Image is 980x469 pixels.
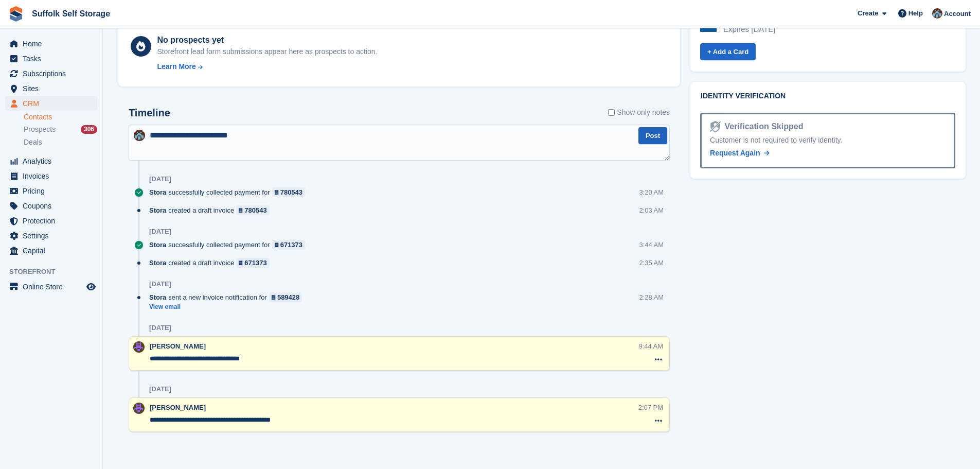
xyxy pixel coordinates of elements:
[23,96,84,111] span: CRM
[277,292,299,302] div: 589428
[639,240,664,250] div: 3:44 AM
[23,199,84,213] span: Coupons
[149,187,310,197] div: successfully collected payment for
[9,267,102,277] span: Storefront
[24,125,56,134] span: Prospects
[710,149,760,157] span: Request Again
[149,205,166,215] span: Stora
[8,6,24,22] img: stora-icon-8386f47178a22dfd0bd8f6a31ec36ba5ce8667c1dd55bd0f319d3a0aa187defe.svg
[24,137,42,147] span: Deals
[149,292,166,302] span: Stora
[23,229,84,243] span: Settings
[710,121,720,132] img: Identity Verification Ready
[5,51,97,66] a: menu
[932,8,942,19] img: Lisa Furneaux
[24,137,97,148] a: Deals
[23,244,84,258] span: Capital
[149,292,307,302] div: sent a new invoice notification for
[24,112,97,122] a: Contacts
[244,205,266,215] div: 780543
[149,324,171,332] div: [DATE]
[149,240,310,250] div: successfully collected payment for
[150,342,206,350] span: [PERSON_NAME]
[269,292,302,302] a: 589428
[5,229,97,243] a: menu
[5,81,97,96] a: menu
[5,280,97,294] a: menu
[639,205,664,215] div: 2:03 AM
[149,175,171,183] div: [DATE]
[23,37,84,51] span: Home
[5,154,97,168] a: menu
[5,184,97,198] a: menu
[723,25,775,34] div: Expires [DATE]
[280,187,302,197] div: 780543
[133,403,145,414] img: Emma
[272,240,306,250] a: 671373
[157,61,195,72] div: Learn More
[23,81,84,96] span: Sites
[129,107,170,119] h2: Timeline
[149,303,307,311] a: View email
[639,292,664,302] div: 2:28 AM
[236,258,270,268] a: 671373
[23,184,84,198] span: Pricing
[638,127,667,144] button: Post
[149,240,166,250] span: Stora
[908,8,923,19] span: Help
[23,51,84,66] span: Tasks
[150,404,206,411] span: [PERSON_NAME]
[244,258,266,268] div: 671373
[710,148,770,159] a: Request Again
[149,258,275,268] div: created a draft invoice
[5,37,97,51] a: menu
[149,280,171,288] div: [DATE]
[157,61,377,72] a: Learn More
[272,187,306,197] a: 780543
[701,92,955,100] h2: Identity verification
[721,120,804,133] div: Verification Skipped
[710,135,946,146] div: Customer is not required to verify identity.
[23,169,84,183] span: Invoices
[608,107,670,118] label: Show only notes
[608,107,615,118] input: Show only notes
[700,43,756,60] a: + Add a Card
[149,205,275,215] div: created a draft invoice
[157,34,377,46] div: No prospects yet
[23,280,84,294] span: Online Store
[5,214,97,228] a: menu
[5,169,97,183] a: menu
[236,205,270,215] a: 780543
[149,385,171,393] div: [DATE]
[5,244,97,258] a: menu
[5,66,97,81] a: menu
[149,258,166,268] span: Stora
[81,125,97,134] div: 306
[638,341,663,351] div: 9:44 AM
[28,5,114,22] a: Suffolk Self Storage
[5,96,97,111] a: menu
[280,240,302,250] div: 671373
[149,228,171,236] div: [DATE]
[157,46,377,57] div: Storefront lead form submissions appear here as prospects to action.
[858,8,878,19] span: Create
[944,9,971,19] span: Account
[23,66,84,81] span: Subscriptions
[134,130,145,141] img: Lisa Furneaux
[5,199,97,213] a: menu
[638,403,663,412] div: 2:07 PM
[24,124,97,135] a: Prospects 306
[23,214,84,228] span: Protection
[85,281,97,293] a: Preview store
[133,341,145,353] img: Emma
[149,187,166,197] span: Stora
[639,258,664,268] div: 2:35 AM
[23,154,84,168] span: Analytics
[639,187,664,197] div: 3:20 AM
